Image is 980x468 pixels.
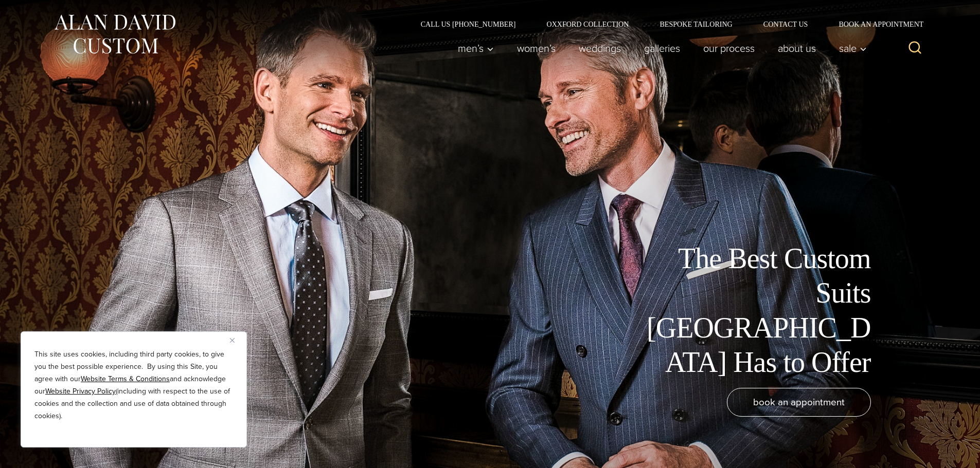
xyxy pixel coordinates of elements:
a: Call Us [PHONE_NUMBER] [405,21,531,28]
a: Website Terms & Conditions [81,373,170,384]
a: Contact Us [748,21,824,28]
nav: Secondary Navigation [405,21,928,28]
span: book an appointment [753,395,845,409]
span: Sale [839,43,867,53]
a: Galleries [632,38,691,59]
img: Alan David Custom [53,11,176,57]
a: Our Process [691,38,766,59]
a: About Us [766,38,827,59]
nav: Primary Navigation [446,38,872,59]
a: book an appointment [727,388,871,417]
a: Website Privacy Policy [45,386,116,397]
button: Close [230,334,242,346]
h1: The Best Custom Suits [GEOGRAPHIC_DATA] Has to Offer [639,241,871,380]
img: Close [230,338,235,343]
button: View Search Form [903,36,928,61]
a: Bespoke Tailoring [644,21,747,28]
a: Women’s [505,38,567,59]
p: This site uses cookies, including third party cookies, to give you the best possible experience. ... [34,348,233,422]
span: Men’s [458,43,494,53]
a: Oxxford Collection [531,21,644,28]
a: weddings [567,38,632,59]
a: Book an Appointment [823,21,927,28]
